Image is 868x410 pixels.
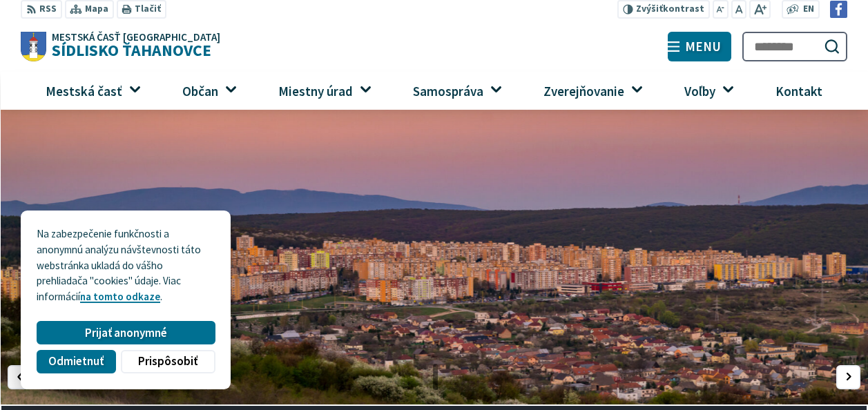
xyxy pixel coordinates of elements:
[751,72,847,109] a: Kontakt
[135,3,161,14] span: Tlačiť
[685,41,721,52] span: Menu
[253,72,378,109] a: Miestny úrad
[121,350,215,373] button: Prispôsobiť
[803,2,814,17] span: EN
[21,32,46,62] img: Prejsť na domovskú stránku
[85,326,167,340] span: Prijať anonymné
[41,72,128,109] span: Mestská časť
[177,72,224,109] span: Občan
[636,3,704,14] span: kontrast
[138,354,197,369] span: Prispôsobiť
[354,77,378,101] button: Otvoriť podmenu pre
[679,72,720,109] span: Voľby
[799,2,818,17] a: EN
[157,72,243,109] a: Občan
[626,77,649,101] button: Otvoriť podmenu pre Zverejňovanie
[770,72,827,109] span: Kontakt
[485,77,508,101] button: Otvoriť podmenu pre
[407,72,488,109] span: Samospráva
[124,77,147,101] button: Otvoriť podmenu pre
[48,354,104,369] span: Odmietnuť
[37,350,115,373] button: Odmietnuť
[52,32,220,42] span: Mestská časť [GEOGRAPHIC_DATA]
[538,72,629,109] span: Zverejňovanie
[21,72,147,109] a: Mestská časť
[636,3,663,14] span: Zvýšiť
[519,72,649,109] a: Zverejňovanie
[830,1,847,18] img: Prejsť na Facebook stránku
[39,2,57,17] span: RSS
[37,226,215,305] p: Na zabezpečenie funkčnosti a anonymnú analýzu návštevnosti táto webstránka ukladá do vášho prehli...
[273,72,358,109] span: Miestny úrad
[37,321,215,344] button: Prijať anonymné
[80,290,160,303] a: na tomto odkaze
[21,32,220,62] a: Logo Sídlisko Ťahanovce, prejsť na domovskú stránku.
[717,77,740,101] button: Otvoriť podmenu pre
[388,72,508,109] a: Samospráva
[220,77,243,101] button: Otvoriť podmenu pre
[85,2,108,17] span: Mapa
[668,32,731,62] button: Menu
[46,32,220,59] h1: Sídlisko Ťahanovce
[659,72,740,109] a: Voľby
